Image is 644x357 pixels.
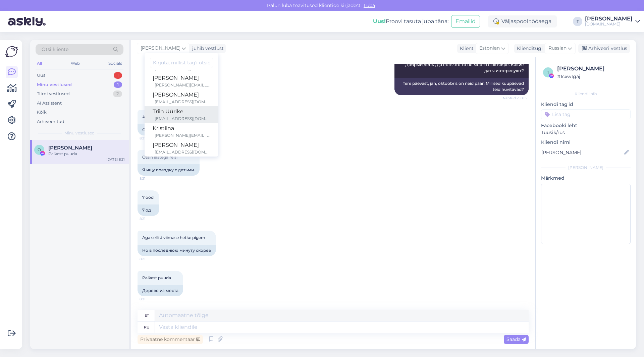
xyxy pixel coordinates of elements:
[362,2,377,8] span: Luba
[573,17,582,26] div: T
[501,96,527,101] span: Nähtud ✓ 8:15
[585,16,640,27] a: [PERSON_NAME][DOMAIN_NAME]
[113,91,122,97] div: 2
[138,285,183,296] div: Дерево из места
[138,124,173,135] div: С 18 октября
[142,275,171,280] span: Paikest puuda
[140,256,165,261] span: 8:21
[37,100,62,107] div: AI Assistent
[38,147,41,152] span: O
[190,45,224,52] div: juhib vestlust
[155,99,210,105] div: [EMAIL_ADDRESS][DOMAIN_NAME]
[541,91,631,97] div: Kliendi info
[64,130,95,136] span: Minu vestlused
[457,45,474,52] div: Klient
[557,65,629,73] div: [PERSON_NAME]
[138,335,203,344] div: Privaatne kommentaar
[479,45,500,52] span: Estonian
[106,157,125,162] div: [DATE] 8:21
[37,72,45,79] div: Uus
[140,136,165,141] span: 8:21
[145,73,218,90] a: [PERSON_NAME][PERSON_NAME][EMAIL_ADDRESS][DOMAIN_NAME]
[37,81,72,88] div: Minu vestlused
[155,116,210,122] div: [EMAIL_ADDRESS][DOMAIN_NAME]
[557,73,629,80] div: # 1cxw1gaj
[541,149,623,156] input: Lisa nimi
[140,216,165,221] span: 8:21
[37,109,47,116] div: Kõik
[153,91,210,99] div: [PERSON_NAME]
[153,124,210,132] div: Kristiina
[37,118,64,125] div: Arhiveeritud
[541,101,631,108] p: Kliendi tag'id
[145,140,218,157] a: [PERSON_NAME][EMAIL_ADDRESS][DOMAIN_NAME]
[144,321,150,333] div: ru
[145,106,218,123] a: Triin Üürike[EMAIL_ADDRESS][DOMAIN_NAME]
[541,129,631,136] p: Tuusik/rus
[541,175,631,182] p: Märkmed
[140,176,165,181] span: 8:21
[506,336,526,342] span: Saada
[145,310,149,321] div: et
[153,74,210,82] div: [PERSON_NAME]
[142,114,167,119] span: Alates 18 okt
[514,45,543,52] div: Klienditugi
[36,59,43,68] div: All
[541,109,631,119] input: Lisa tag
[42,46,68,53] span: Otsi kliente
[585,16,633,21] div: [PERSON_NAME]
[5,45,18,58] img: Askly Logo
[69,59,81,68] div: Web
[48,145,92,151] span: Oksana Truu-Maidre
[145,90,218,106] a: [PERSON_NAME][EMAIL_ADDRESS][DOMAIN_NAME]
[373,18,386,24] b: Uus!
[153,141,210,149] div: [PERSON_NAME]
[138,164,200,176] div: Я ищу поездку с детьми.
[488,15,557,27] div: Väljaspool tööaega
[541,139,631,146] p: Kliendi nimi
[541,122,631,129] p: Facebooki leht
[153,108,210,116] div: Triin Üürike
[373,17,448,25] div: Proovi tasuta juba täna:
[138,245,216,256] div: Но в последнюю минуту скорее
[394,78,529,95] div: Tere päevast, jah, oktoobris on neid paar. Millised kuupäevad teid huvitavad?
[37,91,70,97] div: Tiimi vestlused
[578,44,630,53] div: Arhiveeri vestlus
[142,155,177,160] span: Otsin lastega reisi
[541,165,631,171] div: [PERSON_NAME]
[585,21,633,27] div: [DOMAIN_NAME]
[138,204,159,216] div: 7 од
[150,58,213,68] input: Kirjuta, millist tag'i otsid
[141,45,180,52] span: [PERSON_NAME]
[114,81,122,88] div: 1
[548,45,567,52] span: Russian
[107,59,123,68] div: Socials
[140,297,165,302] span: 8:21
[547,70,549,75] span: 1
[451,15,480,28] button: Emailid
[48,151,125,157] div: Paikest puuda
[155,82,210,88] div: [PERSON_NAME][EMAIL_ADDRESS][DOMAIN_NAME]
[145,123,218,140] a: Kristiina[PERSON_NAME][EMAIL_ADDRESS][DOMAIN_NAME]
[114,72,122,79] div: 1
[142,235,205,240] span: Aga sellist viimase hetke pigem
[155,149,210,155] div: [EMAIL_ADDRESS][DOMAIN_NAME]
[142,195,154,200] span: 7 ood
[155,132,210,138] div: [PERSON_NAME][EMAIL_ADDRESS][DOMAIN_NAME]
